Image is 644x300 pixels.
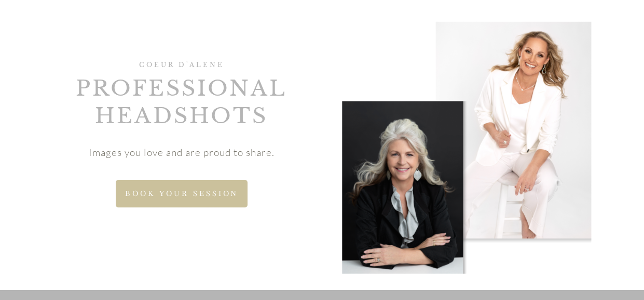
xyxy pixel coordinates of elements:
p: Images you love and are proud to share. [89,136,275,169]
span: BOOK YOUR SESSION [125,189,238,198]
img: Braning collage [326,8,599,282]
h1: COEUR D'ALENE [45,61,318,74]
span: Professional headshots [76,75,287,129]
a: BOOK YOUR SESSION [116,180,248,207]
